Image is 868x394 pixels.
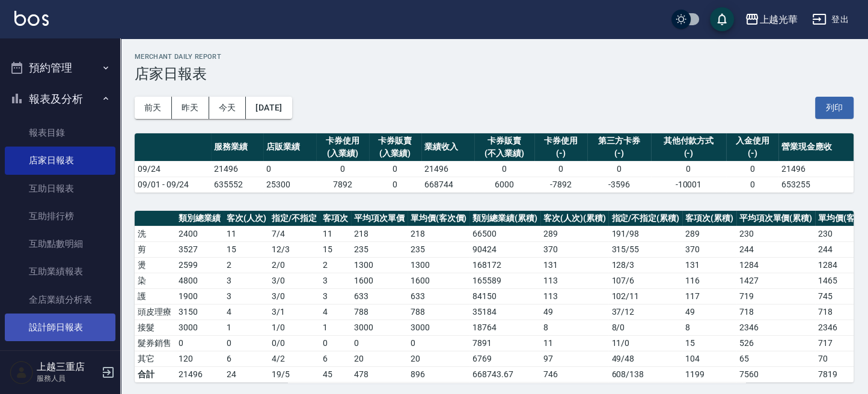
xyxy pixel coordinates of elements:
[540,211,609,226] th: 客次(人次)(累積)
[5,147,115,174] a: 店家日報表
[477,135,532,147] div: 卡券販賣
[372,135,419,147] div: 卡券販賣
[736,351,816,366] td: 65
[320,320,351,335] td: 1
[469,241,540,257] td: 90424
[319,147,366,160] div: (入業績)
[176,241,224,257] td: 3527
[807,8,854,31] button: 登出
[269,288,320,304] td: 3 / 0
[351,304,408,320] td: 788
[421,177,474,192] td: 668744
[176,257,224,273] td: 2599
[608,273,682,288] td: 107 / 6
[729,147,776,160] div: (-)
[135,320,176,335] td: 接髮
[682,320,736,335] td: 8
[408,257,470,273] td: 1300
[224,320,269,335] td: 1
[587,161,651,177] td: 0
[421,161,474,177] td: 21496
[408,226,470,241] td: 218
[135,288,176,304] td: 護
[320,241,351,257] td: 15
[587,177,651,192] td: -3596
[726,161,779,177] td: 0
[477,147,532,160] div: (不入業績)
[474,177,535,192] td: 6000
[320,257,351,273] td: 2
[469,366,540,382] td: 668743.67
[135,226,176,241] td: 洗
[736,241,816,257] td: 244
[5,314,115,341] a: 設計師日報表
[263,177,316,192] td: 25300
[469,273,540,288] td: 165589
[590,135,648,147] div: 第三方卡券
[135,161,211,177] td: 09/24
[736,335,816,351] td: 526
[736,320,816,335] td: 2346
[351,366,408,382] td: 478
[759,12,798,27] div: 上越光華
[736,211,816,226] th: 平均項次單價(累積)
[608,320,682,335] td: 8 / 0
[540,366,609,382] td: 746
[135,97,172,119] button: 前天
[608,304,682,320] td: 37 / 12
[320,273,351,288] td: 3
[408,288,470,304] td: 633
[135,241,176,257] td: 剪
[135,366,176,382] td: 合計
[654,135,723,147] div: 其他付款方式
[5,230,115,258] a: 互助點數明細
[540,304,609,320] td: 49
[778,133,854,162] th: 營業現金應收
[224,304,269,320] td: 4
[135,273,176,288] td: 染
[37,373,98,384] p: 服務人員
[710,7,734,31] button: save
[608,211,682,226] th: 指定/不指定(累積)
[351,211,408,226] th: 平均項次單價
[320,304,351,320] td: 4
[469,351,540,366] td: 6769
[351,335,408,351] td: 0
[176,211,224,226] th: 類別總業績
[778,161,854,177] td: 21496
[651,161,726,177] td: 0
[176,366,224,382] td: 21496
[320,211,351,226] th: 客項次
[224,351,269,366] td: 6
[736,304,816,320] td: 718
[269,226,320,241] td: 7 / 4
[351,273,408,288] td: 1600
[316,161,369,177] td: 0
[263,161,316,177] td: 0
[5,119,115,147] a: 報表目錄
[224,257,269,273] td: 2
[176,335,224,351] td: 0
[608,241,682,257] td: 315 / 55
[135,335,176,351] td: 髮券銷售
[135,177,211,192] td: 09/01 - 09/24
[729,135,776,147] div: 入金使用
[469,304,540,320] td: 35184
[421,133,474,162] th: 業績收入
[269,257,320,273] td: 2 / 0
[682,351,736,366] td: 104
[408,211,470,226] th: 單均價(客次價)
[408,366,470,382] td: 896
[172,97,209,119] button: 昨天
[540,320,609,335] td: 8
[351,257,408,273] td: 1300
[408,273,470,288] td: 1600
[682,335,736,351] td: 15
[540,241,609,257] td: 370
[135,257,176,273] td: 燙
[608,257,682,273] td: 128 / 3
[176,273,224,288] td: 4800
[540,273,609,288] td: 113
[37,361,98,373] h5: 上越三重店
[540,257,609,273] td: 131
